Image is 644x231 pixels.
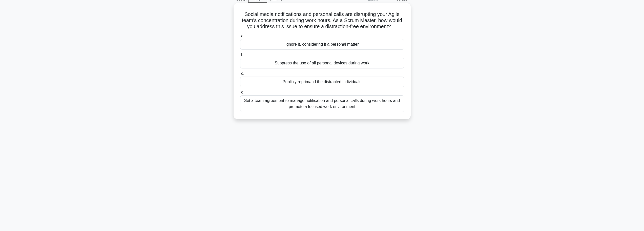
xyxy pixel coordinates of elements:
span: d. [241,90,244,94]
div: Suppress the use of all personal devices during work [240,58,404,68]
span: c. [241,71,244,76]
div: Ignore it, considering it a personal matter [240,39,404,50]
span: b. [241,52,244,57]
div: Set a team agreement to manage notification and personal calls during work hours and promote a fo... [240,95,404,112]
h5: Social media notifications and personal calls are disrupting your Agile team's concentration duri... [240,11,405,30]
div: Publicly reprimand the distracted individuals [240,77,404,87]
span: a. [241,34,244,38]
